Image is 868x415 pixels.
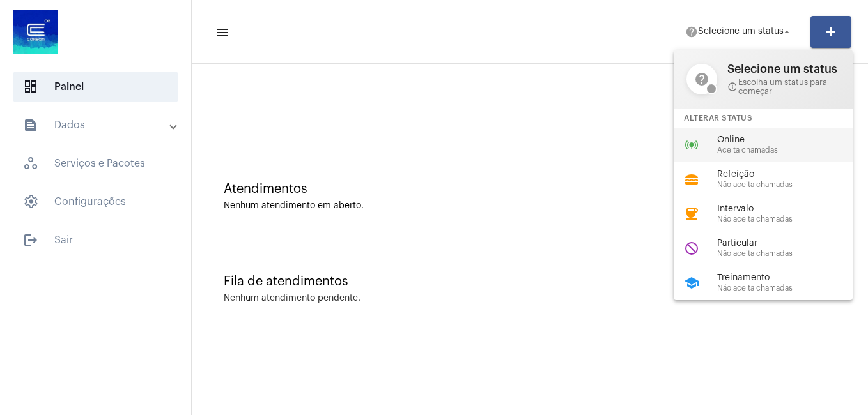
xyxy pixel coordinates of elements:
span: Não aceita chamadas [717,181,863,189]
mat-icon: online_prediction [684,137,699,153]
mat-icon: coffee [684,206,699,222]
mat-icon: lunch_dining [684,172,699,187]
mat-icon: do_not_disturb [684,241,699,256]
span: Intervalo [717,204,863,214]
span: Não aceita chamadas [717,250,863,258]
mat-icon: info_outline [727,82,736,92]
span: Escolha um status para começar [727,78,840,96]
span: Não aceita chamadas [717,215,863,223]
span: Refeição [717,170,863,179]
mat-icon: help [686,64,717,94]
span: Online [717,135,863,145]
div: Alterar Status [674,109,853,128]
span: Selecione um status [727,63,840,75]
span: Treinamento [717,273,863,283]
span: Particular [717,239,863,248]
mat-icon: school [684,275,699,290]
span: Não aceita chamadas [717,284,863,292]
span: Aceita chamadas [717,146,863,155]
